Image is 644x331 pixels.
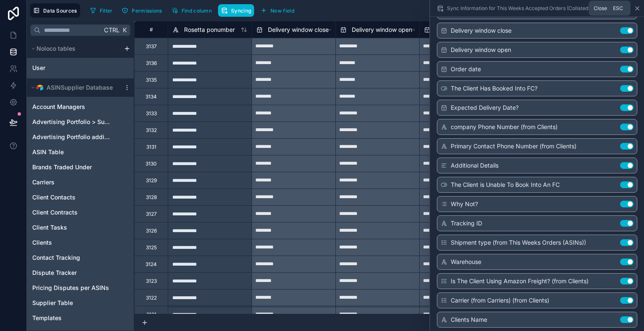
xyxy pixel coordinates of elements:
[146,295,157,301] div: 3122
[146,278,157,284] div: 3123
[146,228,157,234] div: 3126
[146,77,157,83] div: 3135
[451,238,586,247] span: Shipment type (from This Weeks Orders (ASINs))
[218,4,254,17] button: Syncing
[182,8,212,14] span: Find column
[103,25,120,35] span: Ctrl
[169,4,215,17] button: Find column
[270,8,294,14] span: New field
[451,181,560,189] span: The Client is Unable To Book Into An FC
[119,4,168,17] a: Permissions
[146,60,157,67] div: 3136
[146,311,156,318] div: 3121
[145,261,157,268] div: 3124
[231,8,251,14] span: Syncing
[451,65,481,73] span: Order date
[146,244,157,251] div: 3125
[451,123,558,131] span: company Phone Number (from Clients)
[146,144,156,150] div: 3131
[451,315,487,324] span: Clients Name
[451,277,589,285] span: Is The Client Using Amazon Freight? (from Clients)
[218,4,257,17] a: Syncing
[184,26,235,34] span: Rosetta ponumber
[87,4,116,17] button: Filter
[594,5,607,12] span: Close
[611,5,625,12] span: Esc
[447,5,590,12] span: Sync Information for This Weeks Accepted Orders (Collated)
[451,200,478,208] span: Why Not?
[145,160,157,167] div: 3130
[43,8,77,14] span: Data Sources
[352,26,412,34] span: Delivery window open
[100,8,113,14] span: Filter
[119,4,165,17] button: Permissions
[141,26,161,33] div: #
[132,8,162,14] span: Permissions
[451,26,512,35] span: Delivery window close
[145,93,157,100] div: 3134
[451,296,549,305] span: Carrier (from Carriers) (from Clients)
[122,27,127,33] span: K
[451,258,481,266] span: Warehouse
[146,177,157,184] div: 3129
[30,3,80,18] button: Data Sources
[146,127,157,134] div: 3132
[146,110,157,117] div: 3133
[451,46,511,54] span: Delivery window open
[451,219,482,228] span: Tracking ID
[451,103,519,112] span: Expected Delivery Date?
[146,43,157,50] div: 3137
[257,4,297,17] button: New field
[146,194,157,201] div: 3128
[451,84,538,93] span: The Client Has Booked Into FC?
[451,161,499,170] span: Additional Details
[268,26,329,34] span: Delivery window close
[451,142,576,150] span: Primary Contact Phone Number (from Clients)
[146,211,157,217] div: 3127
